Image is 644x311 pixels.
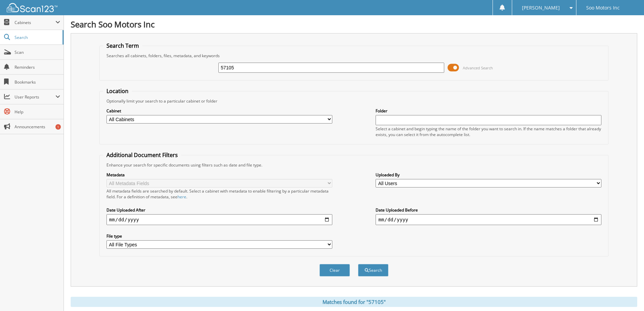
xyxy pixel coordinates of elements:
[106,188,332,200] div: All metadata fields are searched by default. Select a cabinet with metadata to enable filtering b...
[376,214,601,225] input: end
[15,49,60,55] span: Scan
[55,124,61,130] div: 1
[106,233,332,239] label: File type
[15,94,55,100] span: User Reports
[71,297,637,307] div: Matches found for "57105"
[15,64,60,70] span: Reminders
[71,19,637,30] h1: Search Soo Motors Inc
[7,3,57,12] img: scan123-logo-white.svg
[358,264,388,276] button: Search
[376,108,601,114] label: Folder
[106,108,332,114] label: Cabinet
[177,194,186,200] a: here
[103,42,142,49] legend: Search Term
[103,87,132,95] legend: Location
[106,172,332,178] label: Metadata
[103,162,605,168] div: Enhance your search for specific documents using filters such as date and file type.
[106,214,332,225] input: start
[106,207,332,213] label: Date Uploaded After
[103,53,605,59] div: Searches all cabinets, folders, files, metadata, and keywords
[586,6,620,10] span: Soo Motors Inc
[15,124,60,130] span: Announcements
[463,65,493,70] span: Advanced Search
[376,126,601,137] div: Select a cabinet and begin typing the name of the folder you want to search in. If the name match...
[103,98,605,104] div: Optionally limit your search to a particular cabinet or folder
[103,151,181,159] legend: Additional Document Filters
[15,20,55,25] span: Cabinets
[319,264,350,276] button: Clear
[522,6,560,10] span: [PERSON_NAME]
[15,35,59,40] span: Search
[376,207,601,213] label: Date Uploaded Before
[376,172,601,178] label: Uploaded By
[15,79,60,85] span: Bookmarks
[15,109,60,115] span: Help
